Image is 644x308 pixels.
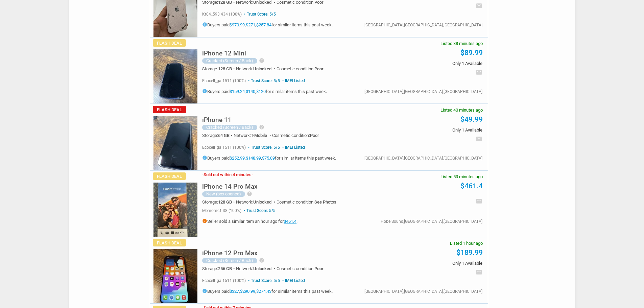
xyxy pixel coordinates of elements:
[247,145,280,150] span: Trust Score: 5/5
[246,22,255,27] a: $271
[310,133,319,138] span: Poor
[476,198,482,205] i: email
[202,145,246,150] span: ecocell_ga 1511 (100%)
[256,289,271,294] a: $274.43
[202,125,257,130] div: Cracked (Screen / Back)
[202,251,258,256] a: iPhone 12 Pro Max
[460,182,483,190] a: $461.4
[202,191,245,197] div: New (box opened)
[246,156,261,161] a: $148.99
[253,66,271,71] span: Unlocked
[236,266,277,271] div: Network:
[218,266,232,271] span: 256 GB
[247,78,280,83] span: Trust Score: 5/5
[202,278,246,283] span: ecocell_ga 1511 (100%)
[450,241,483,245] span: Listed 1 hour ago
[230,156,245,161] a: $252.99
[202,133,234,138] div: Storage:
[262,156,275,161] a: $75.89
[314,266,324,271] span: Poor
[247,278,280,283] span: Trust Score: 5/5
[202,78,246,83] span: ecocell_ga 1511 (100%)
[202,250,258,256] h5: iPhone 12 Pro Max
[460,115,483,123] a: $49.99
[277,200,336,204] div: Cosmetic condition:
[364,23,482,27] div: [GEOGRAPHIC_DATA],[GEOGRAPHIC_DATA],[GEOGRAPHIC_DATA]
[202,67,236,71] div: Storage:
[202,208,241,213] span: memomc1 38 (100%)
[218,66,232,71] span: 128 GB
[277,266,324,271] div: Cosmetic condition:
[252,172,253,177] span: -
[153,106,186,113] span: Flash Deal
[456,248,483,257] a: $189.99
[259,124,264,130] i: help
[202,89,207,94] i: info
[380,128,482,132] span: Only 1 Available
[234,133,272,138] div: Network:
[314,199,336,205] span: See Photos
[202,12,242,17] span: kr04_593 434 (100%)
[251,133,267,138] span: T-Mobile
[153,116,197,170] img: s-l225.jpg
[380,61,482,66] span: Only 1 Available
[153,183,197,237] img: s-l225.jpg
[202,183,258,190] h5: iPhone 14 Pro Max
[277,67,324,71] div: Cosmetic condition:
[202,22,207,27] i: info
[153,49,197,103] img: s-l225.jpg
[202,218,297,223] h5: Seller sold a similar item an hour ago for .
[202,172,204,177] span: -
[153,239,186,246] span: Flash Deal
[202,58,257,64] div: Cracked (Screen / Back)
[202,288,207,293] i: info
[202,200,236,204] div: Storage:
[236,200,277,204] div: Network:
[202,172,253,177] h3: Sold out within 4 minutes
[202,185,258,190] a: iPhone 14 Pro Max
[314,66,324,71] span: Poor
[281,278,305,283] span: IMEI Listed
[476,136,482,142] i: email
[242,208,276,213] span: Trust Score: 5/5
[236,67,277,71] div: Network:
[256,22,271,27] a: $257.84
[202,22,333,27] h5: Buyers paid , , for similar items this past week.
[240,289,255,294] a: $290.99
[202,117,232,123] h5: iPhone 11
[440,174,483,179] span: Listed 53 minutes ago
[281,78,305,83] span: IMEI Listed
[364,156,482,160] div: [GEOGRAPHIC_DATA],[GEOGRAPHIC_DATA],[GEOGRAPHIC_DATA]
[284,219,296,224] a: $461.4
[440,41,483,46] span: Listed 38 minutes ago
[364,289,482,293] div: [GEOGRAPHIC_DATA],[GEOGRAPHIC_DATA],[GEOGRAPHIC_DATA]
[476,269,482,276] i: email
[202,288,333,293] h5: Buyers paid , , for similar items this past week.
[476,2,482,9] i: email
[153,172,186,180] span: Flash Deal
[202,51,246,56] a: iPhone 12 Mini
[246,89,255,94] a: $140
[440,108,483,112] span: Listed 40 minutes ago
[230,89,245,94] a: $159.24
[381,219,482,223] div: Hobe Sound,[GEOGRAPHIC_DATA],[GEOGRAPHIC_DATA]
[202,155,336,160] h5: Buyers paid , , for similar items this past week.
[230,289,239,294] a: $327
[202,218,207,223] i: info
[272,133,319,138] div: Cosmetic condition:
[202,258,257,263] div: Cracked (Screen / Back)
[218,133,230,138] span: 64 GB
[153,39,186,47] span: Flash Deal
[380,261,482,265] span: Only 1 Available
[202,266,236,271] div: Storage:
[253,199,271,205] span: Unlocked
[202,50,246,56] h5: iPhone 12 Mini
[202,118,232,123] a: iPhone 11
[281,145,305,150] span: IMEI Listed
[243,12,276,17] span: Trust Score: 5/5
[202,89,327,94] h5: Buyers paid , , for similar items this past week.
[256,89,266,94] a: $120
[247,191,252,196] i: help
[364,90,482,94] div: [GEOGRAPHIC_DATA],[GEOGRAPHIC_DATA],[GEOGRAPHIC_DATA]
[259,58,264,63] i: help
